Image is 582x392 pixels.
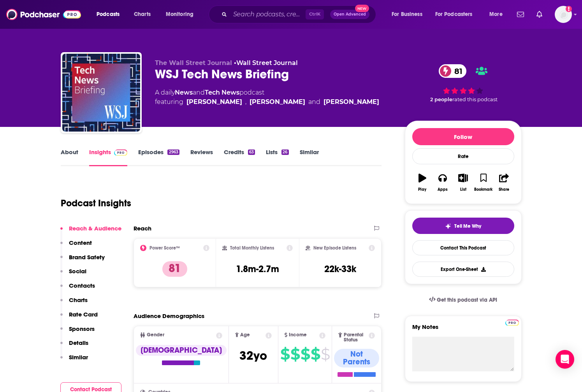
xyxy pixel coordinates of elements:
button: Show profile menu [555,6,572,23]
span: Podcasts [97,9,120,20]
button: Brand Safety [60,253,105,268]
span: 32 yo [239,348,267,363]
a: Tech News [205,89,239,96]
img: Podchaser Pro [505,320,519,326]
a: Episodes2963 [138,148,179,166]
a: Pro website [505,318,519,326]
a: Charts [129,8,155,21]
button: Similar [60,353,88,368]
div: [DEMOGRAPHIC_DATA] [136,345,227,356]
span: , [245,97,246,107]
span: and [193,89,205,96]
span: New [355,5,369,12]
div: 81 2 peoplerated this podcast [405,59,522,107]
p: Rate Card [69,311,98,318]
h1: Podcast Insights [61,197,131,209]
button: Details [60,339,88,353]
button: Apps [433,169,453,197]
img: WSJ Tech News Briefing [62,54,140,132]
span: For Podcasters [435,9,473,20]
div: List [460,187,466,192]
div: Share [499,187,509,192]
div: Not Parents [334,349,379,367]
a: Amanda Lewellyn [186,97,242,107]
span: Income [289,332,307,338]
p: Reach & Audience [69,225,121,232]
a: Show notifications dropdown [514,8,527,21]
p: Charts [69,296,88,304]
img: User Profile [555,6,572,23]
button: Play [412,169,433,197]
svg: Add a profile image [566,6,572,12]
button: Share [494,169,514,197]
div: Rate [412,148,514,164]
span: Gender [147,332,164,338]
h3: 1.8m-2.7m [236,263,279,275]
input: Search podcasts, credits, & more... [230,8,306,21]
p: Contacts [69,282,95,289]
h2: Total Monthly Listens [230,245,274,251]
span: For Business [392,9,422,20]
span: More [489,9,503,20]
p: Sponsors [69,325,95,332]
h2: Power Score™ [149,245,180,251]
a: Lists26 [266,148,288,166]
a: 81 [439,64,466,78]
span: $ [280,348,290,360]
h3: 22k-33k [324,263,356,275]
img: Podchaser - Follow, Share and Rate Podcasts [6,7,81,22]
span: featuring [155,97,379,107]
span: $ [311,348,320,360]
a: About [61,148,78,166]
img: Podchaser Pro [114,149,128,156]
span: Age [240,332,250,338]
button: open menu [484,8,512,21]
div: Open Intercom Messenger [556,350,574,369]
span: Monitoring [166,9,193,20]
span: Tell Me Why [454,223,481,229]
a: Wall Street Journal [236,59,298,67]
img: tell me why sparkle [445,223,451,229]
button: Contacts [60,282,95,296]
a: InsightsPodchaser Pro [89,148,128,166]
a: Reviews [190,148,213,166]
div: 2963 [167,149,179,155]
div: Play [418,187,426,192]
div: [PERSON_NAME] [324,97,379,107]
button: Social [60,267,86,282]
span: The Wall Street Journal [155,59,232,67]
div: A daily podcast [155,88,379,107]
div: 26 [281,149,288,155]
p: Details [69,339,88,346]
span: rated this podcast [452,97,498,102]
h2: Audience Demographics [134,312,204,320]
p: Similar [69,353,88,361]
span: Logged in as patrickdmanning [555,6,572,23]
span: 81 [447,64,466,78]
div: [PERSON_NAME] [250,97,305,107]
h2: Reach [134,225,151,232]
button: open menu [160,8,204,21]
a: Get this podcast via API [423,290,504,309]
button: open menu [386,8,432,21]
button: Reach & Audience [60,225,121,239]
button: tell me why sparkleTell Me Why [412,218,514,234]
button: Open AdvancedNew [330,10,369,19]
a: Similar [300,148,319,166]
button: Export One-Sheet [412,262,514,277]
p: Social [69,267,86,275]
button: Sponsors [60,325,95,339]
p: Brand Safety [69,253,105,261]
a: News [175,89,193,96]
span: 2 people [430,97,452,102]
p: 81 [162,261,187,277]
button: Content [60,239,92,253]
a: Show notifications dropdown [533,8,545,21]
span: $ [301,348,310,360]
span: Ctrl K [306,9,324,19]
button: Rate Card [60,311,98,325]
span: Get this podcast via API [437,297,497,303]
button: open menu [91,8,130,21]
